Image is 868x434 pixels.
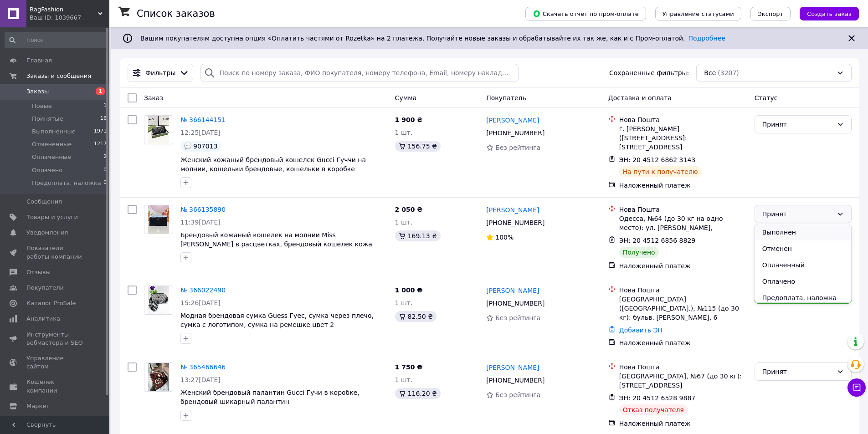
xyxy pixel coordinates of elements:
span: Оплачено [32,166,62,174]
a: Подробнее [688,35,725,42]
a: Фото товару [144,363,173,392]
span: Кошелек компании [26,378,84,394]
div: [GEOGRAPHIC_DATA] ([GEOGRAPHIC_DATA].), №115 (до 30 кг): бульв. [PERSON_NAME], 6 [619,295,747,322]
a: Фото товару [144,205,173,234]
img: Фото товару [148,116,169,144]
div: 156.75 ₴ [395,141,441,152]
span: Создать заказ [807,10,852,17]
span: 2 [103,153,107,161]
a: Женский кожаный брендовый кошелек Gucci Гуччи на молнии, кошельки брендовые, кошельки в коробке [180,156,366,173]
span: 1 000 ₴ [395,286,423,294]
div: Наложенный платеж [619,338,747,347]
span: 1 шт. [395,219,413,226]
span: 100% [495,234,514,241]
span: Заказы [26,87,49,96]
a: Создать заказ [791,10,859,17]
h1: Список заказов [137,8,215,19]
button: Скачать отчет по пром-оплате [525,7,646,20]
input: Поиск [5,32,108,48]
span: 2 050 ₴ [395,206,423,213]
span: Сумма [395,94,417,102]
span: Все [704,68,716,77]
a: Брендовый кожаный кошелек на молнии Miss [PERSON_NAME] в расцветках, брендовый кошелек кожа [180,231,372,248]
span: BagFashion [30,5,98,14]
div: Наложенный платеж [619,181,747,190]
span: Каталог ProSale [26,299,76,307]
a: Фото товару [144,115,173,144]
span: [PHONE_NUMBER] [486,129,544,137]
span: Инструменты вебмастера и SEO [26,331,84,347]
span: Без рейтинга [495,391,540,398]
span: Доставка и оплата [608,94,672,102]
button: Экспорт [750,7,791,20]
div: Получено [619,247,659,258]
span: 1 шт. [395,129,413,136]
span: ЭН: 20 4512 6862 3143 [619,156,696,163]
span: ЭН: 20 4512 6528 9887 [619,394,696,402]
span: Сохраненные фильтры: [609,68,689,77]
a: Модная брендовая сумка Guess Гуес, сумка через плечо, сумка с логотипом, сумка на ремешке цвет 2 [180,312,374,328]
span: 1 шт. [395,299,413,306]
a: Фото товару [144,286,173,315]
span: Оплаченные [32,153,71,161]
button: Создать заказ [800,7,859,20]
div: Принят [762,119,833,129]
span: 1 900 ₴ [395,116,423,123]
span: Экспорт [758,10,783,17]
span: Отмененные [32,140,72,148]
li: Отменен [755,240,851,257]
li: Оплаченный [755,257,851,273]
span: Покупатели [26,284,64,292]
span: Сообщения [26,198,62,206]
span: Вашим покупателям доступна опция «Оплатить частями от Rozetka» на 2 платежа. Получайте новые зака... [140,35,725,42]
span: [PHONE_NUMBER] [486,377,544,384]
a: [PERSON_NAME] [486,205,539,214]
a: Добавить ЭН [619,327,663,334]
div: Нова Пошта [619,363,747,372]
div: [GEOGRAPHIC_DATA], №67 (до 30 кг): [STREET_ADDRESS] [619,372,747,390]
a: [PERSON_NAME] [486,116,539,125]
span: Уведомления [26,229,68,237]
span: [PHONE_NUMBER] [486,219,544,226]
span: 13:27[DATE] [180,376,221,383]
span: Управление сайтом [26,354,84,371]
div: Нова Пошта [619,205,747,214]
a: № 365466646 [180,363,226,371]
span: 1 [96,87,105,95]
span: Скачать отчет по пром-оплате [533,10,639,18]
a: Женский брендовый палантин Gucci Гучи в коробке, брендовый шикарный палантин [180,389,360,405]
span: Аналитика [26,315,60,323]
span: 11:39[DATE] [180,219,221,226]
span: Фильтры [145,68,175,77]
span: 1 шт. [395,376,413,383]
div: Наложенный платеж [619,419,747,428]
span: Показатели работы компании [26,244,84,260]
span: Управление статусами [663,10,734,17]
span: 15:26[DATE] [180,299,221,306]
span: [PHONE_NUMBER] [486,300,544,307]
span: Товары и услуги [26,213,78,221]
img: Фото товару [148,363,169,391]
span: 1971 [94,128,107,136]
span: Новые [32,102,52,110]
a: № 366144151 [180,116,226,123]
span: Заказ [144,94,163,102]
a: [PERSON_NAME] [486,363,539,372]
input: Поиск по номеру заказа, ФИО покупателя, номеру телефона, Email, номеру накладной [200,64,518,82]
li: Оплачено [755,273,851,290]
div: 169.13 ₴ [395,230,441,241]
li: Выполнен [755,224,851,240]
span: 907013 [193,143,217,150]
span: 0 [103,166,107,174]
span: Отзывы [26,268,51,276]
span: Без рейтинга [495,144,540,151]
div: Отказ получателя [619,404,688,415]
div: Нова Пошта [619,286,747,295]
span: ЭН: 20 4512 6856 8829 [619,237,696,244]
span: Предоплата, наложка [32,179,101,187]
span: Покупатель [486,94,526,102]
div: Ваш ID: 1039667 [30,14,109,22]
span: Главная [26,56,52,65]
img: :speech_balloon: [184,143,191,150]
